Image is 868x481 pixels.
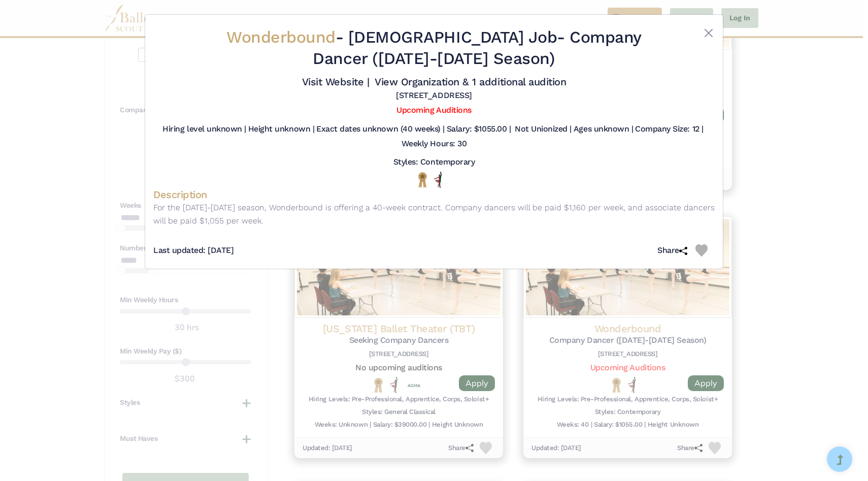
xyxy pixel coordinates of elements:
[434,172,442,188] img: All
[316,124,445,135] h5: Exact dates unknown (40 weeks) |
[248,124,314,135] h5: Height unknown |
[396,105,471,115] a: Upcoming Auditions
[348,27,557,47] span: [DEMOGRAPHIC_DATA] Job
[226,27,336,47] span: Wonderbound
[635,124,703,135] h5: Company Size: 12 |
[657,245,695,256] h5: Share
[375,76,566,88] a: View Organization & 1 additional audition
[695,244,708,256] img: Heart
[153,245,233,256] h5: Last updated: [DATE]
[393,157,475,168] h5: Styles: Contemporary
[153,201,715,227] p: For the [DATE]-[DATE] season, Wonderbound is offering a 40-week contract. Company dancers will be...
[200,27,668,69] h2: - - Company Dancer ([DATE]-[DATE] Season)
[703,27,715,39] button: Close
[402,139,466,149] h5: Weekly Hours: 30
[574,124,633,135] h5: Ages unknown |
[162,124,246,135] h5: Hiring level unknown |
[153,188,715,201] h4: Description
[396,90,472,101] h5: [STREET_ADDRESS]
[302,76,370,88] a: Visit Website |
[416,172,429,187] img: National
[515,124,572,135] h5: Not Unionized |
[447,124,511,135] h5: Salary: $1055.00 |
